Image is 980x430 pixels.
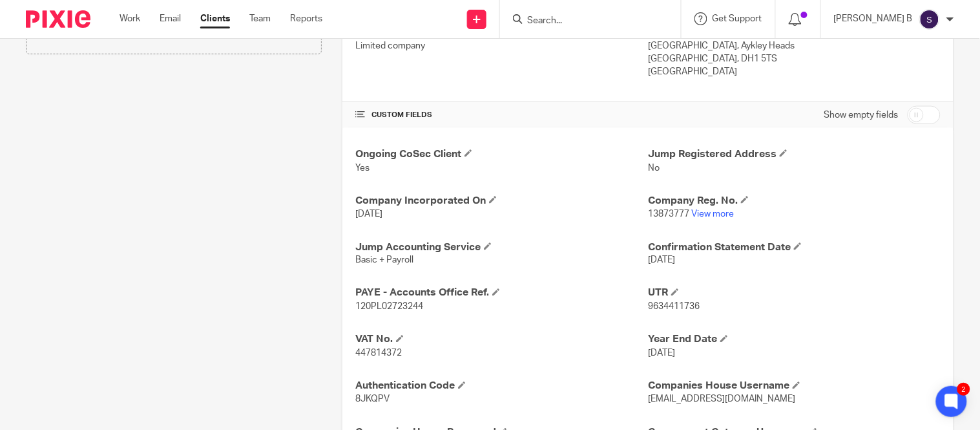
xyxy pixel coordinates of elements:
[355,210,382,219] span: [DATE]
[648,52,941,65] p: [GEOGRAPHIC_DATA], DH1 5TS
[648,349,675,358] span: [DATE]
[355,395,390,404] span: 8JKQPV
[355,164,370,173] span: Yes
[648,194,941,208] h4: Company Reg. No.
[26,10,90,28] img: Pixie
[834,12,913,25] p: [PERSON_NAME] B
[355,349,402,358] span: 447814372
[648,286,941,300] h4: UTR
[648,65,941,78] p: [GEOGRAPHIC_DATA]
[648,147,941,161] h4: Jump Registered Address
[691,210,734,219] a: View more
[355,333,648,347] h4: VAT No.
[355,286,648,300] h4: PAYE - Accounts Office Ref.
[648,303,700,312] span: 9634411736
[526,16,642,27] input: Search
[290,12,322,25] a: Reports
[648,333,941,347] h4: Year End Date
[824,109,899,122] label: Show empty fields
[355,380,648,393] h4: Authentication Code
[355,303,423,312] span: 120PL02723244
[648,241,941,254] h4: Confirmation Statement Date
[355,194,648,208] h4: Company Incorporated On
[648,256,675,265] span: [DATE]
[957,383,970,396] div: 2
[160,12,181,25] a: Email
[249,12,271,25] a: Team
[648,164,660,173] span: No
[355,39,648,52] p: Limited company
[355,241,648,254] h4: Jump Accounting Service
[713,14,762,23] span: Get Support
[200,12,230,25] a: Clients
[355,147,648,161] h4: Ongoing CoSec Client
[919,9,940,30] img: svg%3E
[120,12,140,25] a: Work
[648,210,689,219] span: 13873777
[648,39,941,52] p: [GEOGRAPHIC_DATA], Aykley Heads
[355,256,413,265] span: Basic + Payroll
[355,110,648,120] h4: CUSTOM FIELDS
[648,395,795,404] span: [EMAIL_ADDRESS][DOMAIN_NAME]
[648,380,941,393] h4: Companies House Username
